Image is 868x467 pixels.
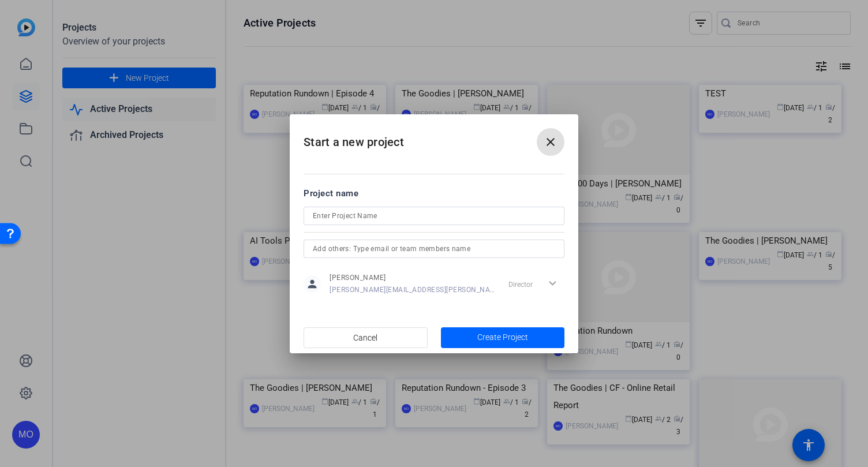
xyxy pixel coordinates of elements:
div: Project name [304,187,564,200]
mat-icon: person [304,275,321,293]
span: Cancel [353,327,377,349]
span: [PERSON_NAME][EMAIL_ADDRESS][PERSON_NAME][DOMAIN_NAME] [330,285,495,294]
input: Enter Project Name [313,209,555,223]
button: Cancel [304,327,428,348]
input: Add others: Type email or team members name [313,242,555,256]
h2: Start a new project [290,114,578,161]
span: [PERSON_NAME] [330,273,495,282]
span: Create Project [477,331,528,343]
button: Create Project [441,327,565,348]
mat-icon: close [544,135,558,149]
